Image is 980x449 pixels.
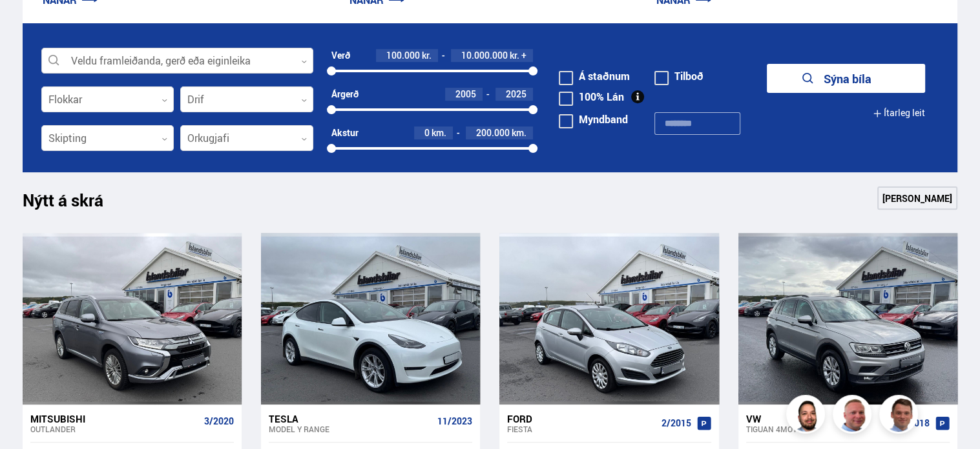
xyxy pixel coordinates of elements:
[881,397,920,435] img: FbJEzSuNWCJXmdc-.webp
[10,5,49,44] button: Opna LiveChat spjallviðmót
[331,89,359,99] div: Árgerð
[437,416,472,426] span: 11/2023
[510,50,519,61] span: kr.
[461,49,508,61] span: 10.000.000
[269,424,432,434] div: Model Y RANGE
[455,88,476,100] span: 2005
[507,424,656,434] div: Fiesta
[662,418,691,428] span: 2/2015
[507,413,656,424] div: Ford
[746,413,895,424] div: VW
[432,128,446,138] span: km.
[835,397,873,435] img: siFngHWaQ9KaOqBr.png
[386,49,420,61] span: 100.000
[204,416,234,426] span: 3/2020
[331,128,359,138] div: Akstur
[30,413,199,424] div: Mitsubishi
[559,71,630,81] label: Á staðnum
[559,114,628,125] label: Myndband
[521,50,526,61] span: +
[23,190,126,217] h1: Nýtt á skrá
[746,424,895,434] div: Tiguan 4MOTION
[476,126,510,139] span: 200.000
[512,128,526,138] span: km.
[269,413,432,424] div: Tesla
[422,50,432,61] span: kr.
[424,126,430,139] span: 0
[788,397,827,435] img: nhp88E3Fdnt1Opn2.png
[331,50,350,61] div: Verð
[654,71,704,81] label: Tilboð
[877,186,957,210] a: [PERSON_NAME]
[30,424,199,434] div: Outlander
[559,92,624,102] label: 100% Lán
[873,99,925,128] button: Ítarleg leit
[506,88,526,100] span: 2025
[767,64,925,93] button: Sýna bíla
